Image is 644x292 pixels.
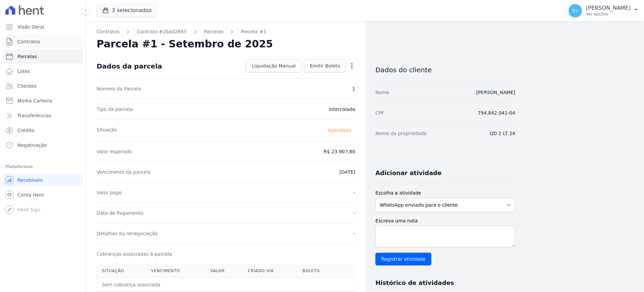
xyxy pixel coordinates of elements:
[204,28,224,35] a: Parcelas
[478,110,515,116] dd: 794.842.041-04
[3,35,83,48] a: Contratos
[3,173,83,187] a: Recebíveis
[97,4,157,17] button: 3 selecionados
[97,28,119,35] a: Contratos
[17,192,44,198] span: Conta Hent
[490,130,515,137] dd: QD 2 LT 24
[17,177,43,183] span: Recebíveis
[375,89,389,96] dt: Nome
[97,169,151,175] dt: Vencimento da parcela
[3,109,83,122] a: Transferências
[323,126,355,134] span: Agendado
[3,50,83,63] a: Parcelas
[297,264,339,278] th: Boleto
[375,279,454,287] h3: Histórico de atividades
[375,66,515,74] h3: Dados do cliente
[97,264,146,278] th: Situação
[241,28,266,35] a: Parcela #1
[97,278,297,292] th: Sem cobrança associada
[17,83,36,89] span: Clientes
[352,85,355,92] dd: 1
[3,94,83,108] a: Minha Carteira
[5,163,80,171] div: Plataformas
[329,106,355,113] dd: Intercalada
[17,68,30,75] span: Lotes
[97,106,133,113] dt: Tipo da parcela
[3,65,83,78] a: Lotes
[137,28,186,35] a: Contrato #2bad2665
[563,1,644,20] button: SV [PERSON_NAME] Ver opções
[3,138,83,152] a: Negativação
[17,97,52,104] span: Minha Carteira
[375,110,384,116] dt: CPF
[97,38,273,50] h2: Parcela #1 - Setembro de 2025
[17,53,37,60] span: Parcelas
[3,20,83,34] a: Visão Geral
[17,127,35,134] span: Crédito
[324,148,355,155] dd: R$ 23.907,80
[97,189,122,196] dt: Valor pago
[354,210,355,216] dd: -
[304,59,346,72] a: Emitir Boleto
[97,230,158,237] dt: Detalhes da renegociação
[17,24,44,30] span: Visão Geral
[97,210,143,216] dt: Data de Pagamento
[17,112,51,119] span: Transferências
[243,264,297,278] th: Criado via
[375,253,431,265] input: Registrar atividade
[17,142,47,149] span: Negativação
[354,230,355,237] dd: -
[375,217,515,224] label: Escreva uma nota
[146,264,205,278] th: Vencimento
[252,62,296,69] span: Liquidação Manual
[375,130,427,137] dt: Nome da propriedade
[375,169,441,177] h3: Adicionar atividade
[586,5,631,11] p: [PERSON_NAME]
[205,264,243,278] th: Valor
[310,62,340,69] span: Emitir Boleto
[3,188,83,202] a: Conta Hent
[97,28,355,35] nav: Breadcrumb
[586,11,631,17] p: Ver opções
[17,38,40,45] span: Contratos
[97,62,162,70] div: Dados da parcela
[97,85,141,92] dt: Número da Parcela
[3,79,83,93] a: Clientes
[375,190,515,197] label: Escolha a atividade
[572,8,578,13] span: SV
[354,189,355,196] dd: -
[476,90,515,95] a: [PERSON_NAME]
[97,148,132,155] dt: Valor esperado
[246,59,301,72] a: Liquidação Manual
[339,169,355,175] dd: [DATE]
[97,126,117,134] dt: Situação
[3,124,83,137] a: Crédito
[97,251,172,257] dt: Cobranças associadas à parcela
